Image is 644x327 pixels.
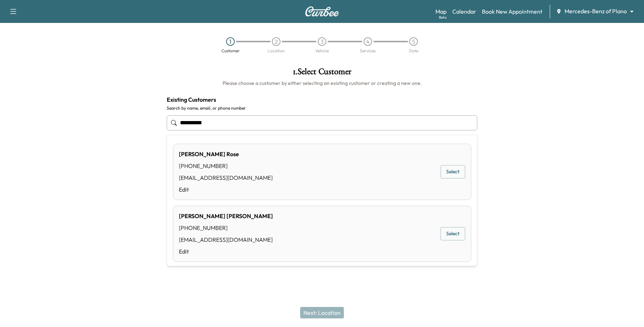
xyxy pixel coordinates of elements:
a: MapBeta [435,7,447,16]
button: Select [440,227,465,241]
span: Mercedes-Benz of Plano [565,7,627,15]
div: Customer [221,49,240,53]
div: 4 [364,37,372,46]
label: Search by name, email, or phone number [167,105,477,111]
button: Select [440,165,465,179]
h6: Please choose a customer by either selecting an existing customer or creating a new one. [167,80,477,87]
h4: Existing Customers [167,95,477,104]
div: Vehicle [315,49,329,53]
h1: 1 . Select Customer [167,67,477,80]
div: Beta [439,15,447,20]
div: 5 [409,37,418,46]
div: [EMAIL_ADDRESS][DOMAIN_NAME] [179,173,273,182]
div: [PERSON_NAME] [PERSON_NAME] [179,212,273,220]
div: [PERSON_NAME] Rose [179,150,273,158]
div: Location [268,49,285,53]
div: 1 [226,37,235,46]
div: [PHONE_NUMBER] [179,223,273,232]
div: Services [360,49,376,53]
a: Edit [179,185,273,194]
div: 2 [272,37,280,46]
a: Calendar [452,7,476,16]
div: [PHONE_NUMBER] [179,162,273,170]
a: Book New Appointment [482,7,542,16]
div: [EMAIL_ADDRESS][DOMAIN_NAME] [179,235,273,244]
div: Date [409,49,418,53]
div: 3 [318,37,326,46]
a: Edit [179,247,273,256]
img: Curbee Logo [305,6,339,16]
